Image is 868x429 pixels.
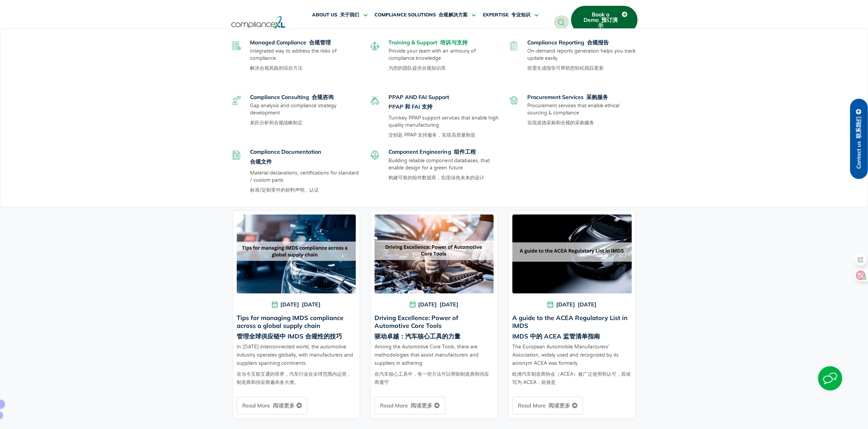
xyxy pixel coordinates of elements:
span: COMPLIANCE SOLUTIONS [374,12,467,18]
a: Procurement Services 采购服务 [527,94,608,100]
span: [DATE] [374,300,494,309]
font: [DATE] [577,301,596,308]
span: EXPERTISE [483,12,530,18]
p: Gap analysis and compliance strategy development [250,102,362,129]
a: Contact us 联系我们 [850,99,868,179]
font: 欧洲汽车制造商协会（ACEA）被广泛使用和认可，其缩写为 ACEA，前身是 [512,371,631,385]
font: 实现道德采购和合规的采购服务 [527,120,594,126]
font: 交钥匙 PPAP 支持服务，实现高质量制造 [388,132,475,138]
font: 组件工程 [454,148,475,155]
img: compliance-documentation.svg [232,151,241,160]
font: 管理全球供应链中 IMDS 合规性的技巧 [237,332,342,340]
img: Start Chat [818,366,842,390]
img: compliance-consulting.svg [232,96,241,105]
a: Book a Demo 预订演示 [571,6,637,34]
p: Among the Automotive Core Tools, there are methodologies that assist manufacturers and suppliers ... [374,343,494,389]
a: Component Engineering 组件工程 [388,148,475,155]
p: Building reliable component databases, that enable design for a green future [388,157,500,184]
p: Procurement services that enable ethical sourcing & compliance [527,102,639,129]
p: The European Automobile Manufacturers’ Association, widely used and recognized by its acronym ACE... [512,343,631,389]
a: Compliance Documentation合规文件 [250,148,321,165]
a: COMPLIANCE SOLUTIONS 合规解决方案 [374,7,476,23]
font: 在当今互联互通的世界，汽车行业在全球范围内运营，制造商和供应商遍布各大洲。 [237,371,351,385]
p: Material declarations, certifications for standard / custom parts [250,169,362,196]
a: Driving Excellence: Power of Automotive Core Tools驱动卓越：汽车核心工具的力量 [374,314,460,340]
a: A guide to the ACEA Regulatory List in IMDSIMDS 中的 ACEA 监管清单指南 [512,314,628,340]
font: [DATE] [440,301,458,308]
font: 阅读更多 [273,402,295,409]
a: CONTACT US 联系我们 [430,23,484,40]
span: ABOUT US [312,12,359,18]
span: [DATE] [512,300,631,309]
font: IMDS 中的 ACEA 监管清单指南 [512,332,600,340]
img: training-support.svg [370,41,379,50]
a: Read more about Tips for managing IMDS compliance across a global supply chain [237,397,307,414]
font: [DATE] [302,301,321,308]
span: [DATE] [237,300,356,309]
font: 联系我们 [855,116,862,138]
p: Turnkey PPAP support services that enable high quality manufacturing [388,114,500,141]
font: 差距分析和合规战略制定 [250,120,303,126]
font: 在汽车核心工具中，有一些方法可以帮助制造商和供应商遵守 [374,371,489,385]
span: Book a Demo [581,12,620,28]
font: 阅读更多 [411,402,432,409]
img: logo-one.svg [231,15,285,31]
p: Provide your team with an armoury of compliance knowledge [388,47,500,74]
font: 驱动卓越：汽车核心工具的力量 [374,332,460,340]
a: Read more about A guide to the ACEA Regulatory List in IMDS [512,397,583,414]
a: navsearch-button [554,15,569,29]
font: 合规文件 [250,158,272,165]
font: 资源 [406,28,415,34]
a: Read more about Driving Excellence: Power of Automotive Core Tools [374,397,445,414]
p: In [DATE] interconnected world, the automotive industry operates globally, with manufacturers and... [237,343,356,389]
a: RESOURCES 资源 [374,23,424,40]
img: component-engineering.svg [370,151,379,160]
img: procurement-services.svg [509,96,518,105]
font: 为您的团队提供合规知识库 [388,65,446,71]
font: 阅读更多 [548,402,570,409]
p: On-demand reports generation helps you track update easily [527,47,639,74]
font: PPAP 和 FAI 支持 [388,103,432,110]
p: Integrated way to address the risks of compliance [250,47,362,74]
font: 合规报告 [587,39,609,46]
span: Contact us [856,116,862,169]
a: Training & Support 培训与支持 [388,39,467,46]
a: PPAP AND FAI SupportPPAP 和 FAI 支持 [388,94,449,110]
font: 合规解决方案 [439,12,467,18]
a: Compliance Reporting 合规报告 [527,39,609,46]
font: 按需生成报告可帮助您轻松跟踪更新 [527,65,604,71]
a: Compliance Consulting 合规咨询 [250,94,334,100]
a: Managed Compliance 合规管理 [250,39,331,46]
a: Tips for managing IMDS compliance across a global supply chain管理全球供应链中 IMDS 合规性的技巧 [237,314,343,340]
font: 合规咨询 [312,94,334,100]
font: 合规管理 [309,39,331,46]
font: 培训与支持 [440,39,467,46]
font: 采购服务 [586,94,608,100]
img: managed-compliance.svg [232,41,241,50]
font: 关于我们 [340,12,359,18]
font: 解决合规风险的综合方法 [250,65,303,71]
font: 预订演示 [598,16,617,29]
a: EXPERTISE 专业知识 [483,7,539,23]
img: compliance-reporting.svg [509,41,518,50]
font: 专业知识 [511,12,530,18]
font: 标准/定制零件的材料声明、认证 [250,187,319,193]
font: 联系我们 [465,28,484,34]
a: ABOUT US 关于我们 [312,7,368,23]
font: 构建可靠的组件数据库，实现绿色未来的设计 [388,175,484,181]
img: ppaf-fai.svg [370,96,379,105]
